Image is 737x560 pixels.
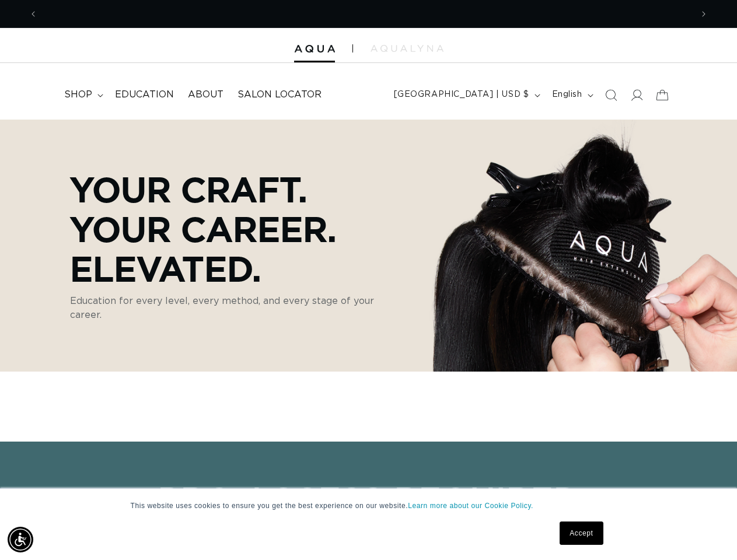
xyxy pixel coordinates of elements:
[230,82,329,108] a: Salon Locator
[20,3,46,25] button: Previous announcement
[560,521,603,545] a: Accept
[81,479,657,519] p: Pro Access Required
[371,45,443,52] img: aqualyna.com
[408,502,533,510] a: Learn more about our Cookie Policy.
[131,501,607,511] p: This website uses cookies to ensure you get the best experience on our website.
[115,89,174,101] span: Education
[108,82,181,108] a: Education
[70,169,403,288] p: Your Craft. Your Career. Elevated.
[64,89,92,101] span: shop
[691,3,717,25] button: Next announcement
[679,504,737,560] iframe: Chat Widget
[237,89,322,101] span: Salon Locator
[181,82,230,108] a: About
[57,82,108,108] summary: shop
[598,82,624,108] summary: Search
[387,84,545,106] button: [GEOGRAPHIC_DATA] | USD $
[552,89,582,101] span: English
[545,84,598,106] button: English
[188,89,223,101] span: About
[294,45,335,53] img: Aqua Hair Extensions
[394,89,529,101] span: [GEOGRAPHIC_DATA] | USD $
[70,294,403,322] p: Education for every level, every method, and every stage of your career.
[8,527,33,552] div: Accessibility Menu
